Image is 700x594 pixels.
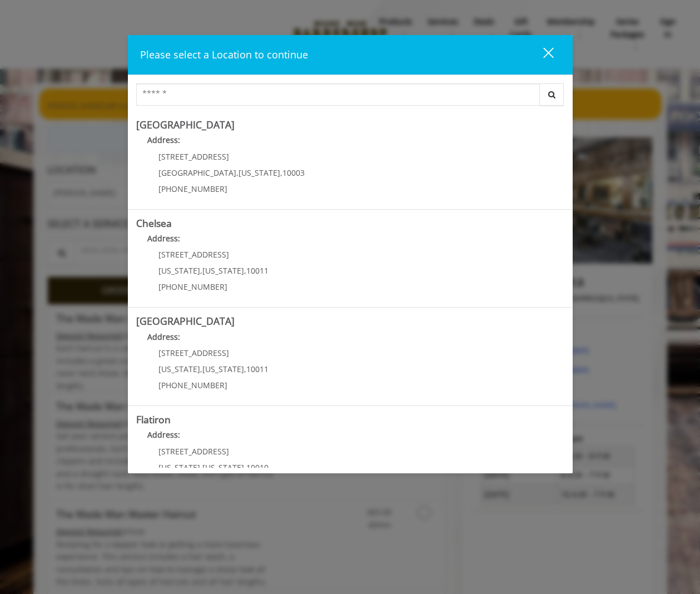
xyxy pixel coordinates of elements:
span: 10011 [246,265,269,276]
span: [PHONE_NUMBER] [158,184,227,194]
b: Address: [147,233,180,244]
span: [GEOGRAPHIC_DATA] [158,167,236,178]
span: [STREET_ADDRESS] [158,348,229,358]
span: , [200,364,202,374]
span: , [236,167,239,178]
span: [PHONE_NUMBER] [158,281,227,292]
div: Center Select [136,83,564,111]
b: Chelsea [136,216,172,230]
span: Please select a Location to continue [140,48,308,61]
span: [US_STATE] [158,462,200,473]
input: Search Center [136,83,540,106]
b: Address: [147,135,180,145]
span: 10010 [246,462,269,473]
span: [US_STATE] [202,364,244,374]
span: , [244,364,246,374]
span: [STREET_ADDRESS] [158,249,229,260]
i: Search button [545,91,558,98]
span: , [200,265,202,276]
b: Address: [147,331,180,342]
span: [PHONE_NUMBER] [158,380,227,390]
span: [US_STATE] [202,265,244,276]
b: Address: [147,429,180,440]
span: 10011 [246,364,269,374]
span: , [200,462,202,473]
span: [STREET_ADDRESS] [158,446,229,457]
b: [GEOGRAPHIC_DATA] [136,118,235,131]
div: close dialog [530,47,553,63]
b: Flatiron [136,413,171,426]
span: [US_STATE] [158,364,200,374]
b: [GEOGRAPHIC_DATA] [136,314,235,328]
span: [STREET_ADDRESS] [158,151,229,162]
span: [US_STATE] [158,265,200,276]
span: [US_STATE] [202,462,244,473]
span: , [244,462,246,473]
span: [US_STATE] [239,167,280,178]
span: , [280,167,282,178]
span: , [244,265,246,276]
button: close dialog [523,43,560,66]
span: 10003 [282,167,305,178]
